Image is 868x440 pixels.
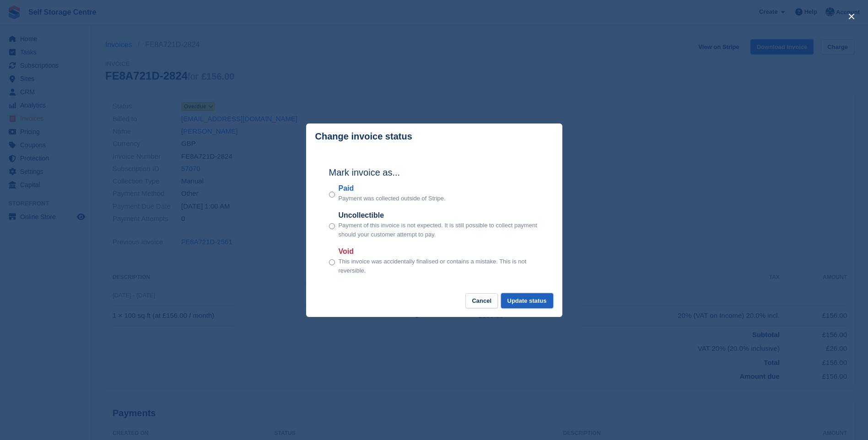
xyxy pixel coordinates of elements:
[339,194,446,203] p: Payment was collected outside of Stripe.
[465,293,498,308] button: Cancel
[329,166,539,179] h2: Mark invoice as...
[339,221,539,239] p: Payment of this invoice is not expected. It is still possible to collect payment should your cust...
[339,210,539,221] label: Uncollectible
[339,257,539,275] p: This invoice was accidentally finalised or contains a mistake. This is not reversible.
[339,246,539,257] label: Void
[844,9,859,24] button: close
[315,131,412,142] p: Change invoice status
[339,183,446,194] label: Paid
[501,293,553,308] button: Update status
